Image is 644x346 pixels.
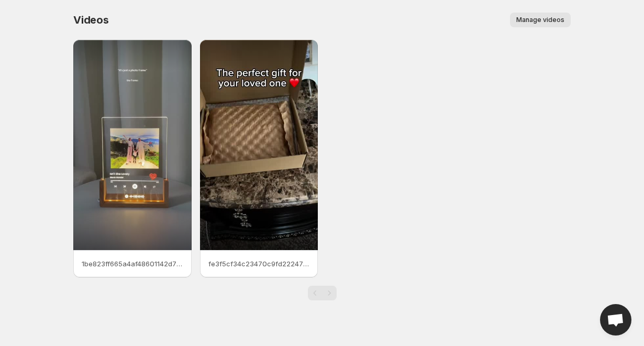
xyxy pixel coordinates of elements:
p: fe3f5cf34c23470c9fd222479413d9eb [208,258,310,269]
p: 1be823ff665a4af48601142d76fb5923 [82,258,183,269]
button: Manage videos [510,13,571,27]
span: Manage videos [516,16,564,24]
span: Videos [73,14,109,26]
div: Open chat [600,304,631,336]
nav: Pagination [308,286,337,300]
